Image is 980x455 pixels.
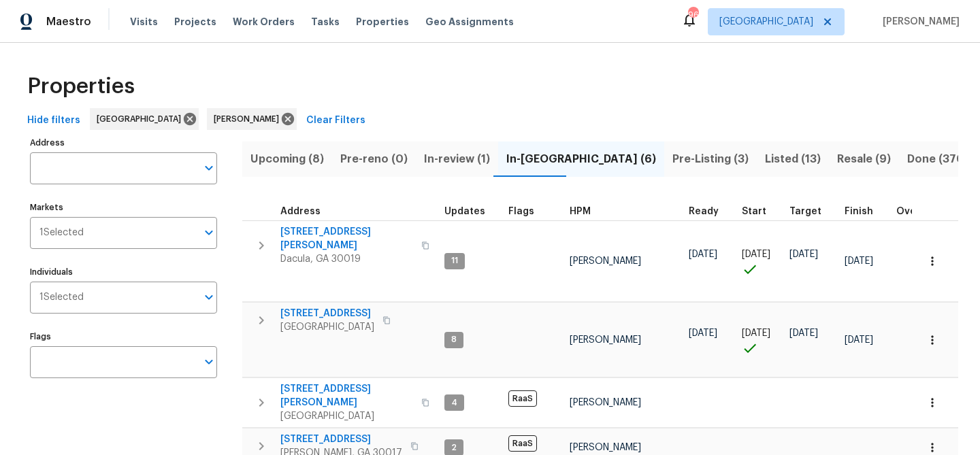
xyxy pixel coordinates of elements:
span: Start [742,207,766,216]
div: [PERSON_NAME] [207,108,297,130]
span: 1 Selected [39,227,84,239]
span: In-review (1) [424,150,490,169]
span: [PERSON_NAME] [570,256,641,266]
span: Resale (9) [837,150,891,169]
span: [GEOGRAPHIC_DATA] [280,320,374,334]
span: Work Orders [233,15,295,29]
td: Project started on time [736,303,784,377]
span: 11 [446,255,463,267]
button: Open [199,158,218,178]
div: 96 [688,8,698,22]
button: Open [199,352,218,371]
button: Hide filters [22,108,86,133]
span: Upcoming (8) [250,150,324,169]
span: 1 Selected [39,292,84,303]
button: Open [199,223,218,242]
span: Visits [130,15,158,29]
span: Projects [174,15,216,29]
label: Address [30,139,217,147]
button: Open [199,288,218,307]
span: [DATE] [689,250,717,259]
span: Done (370) [907,150,968,169]
div: Actual renovation start date [742,207,779,216]
span: 8 [446,334,462,346]
span: Properties [27,80,135,93]
span: Target [789,207,821,216]
span: [DATE] [845,256,873,266]
span: RaaS [508,435,537,452]
span: [STREET_ADDRESS] [280,307,374,320]
span: [PERSON_NAME] [214,112,284,126]
span: Geo Assignments [425,15,514,29]
div: Target renovation project end date [789,207,834,216]
span: [STREET_ADDRESS][PERSON_NAME] [280,382,413,409]
span: Finish [845,207,873,216]
span: [DATE] [789,250,818,259]
span: [STREET_ADDRESS] [280,433,402,446]
span: Tasks [311,17,340,27]
span: [GEOGRAPHIC_DATA] [719,15,813,29]
div: Projected renovation finish date [845,207,885,216]
span: [DATE] [742,250,770,259]
button: Clear Filters [301,108,371,133]
span: HPM [570,207,591,216]
td: Project started on time [736,220,784,302]
span: [DATE] [845,335,873,345]
span: Address [280,207,321,216]
span: [STREET_ADDRESS][PERSON_NAME] [280,225,413,252]
span: Pre-reno (0) [340,150,408,169]
span: [PERSON_NAME] [570,335,641,345]
span: Clear Filters [306,112,365,129]
span: 2 [446,442,462,454]
span: 4 [446,397,463,409]
div: Days past target finish date [896,207,944,216]
span: [PERSON_NAME] [570,398,641,407]
span: RaaS [508,390,537,407]
span: [PERSON_NAME] [877,15,960,29]
span: Updates [444,207,485,216]
span: Flags [508,207,534,216]
label: Flags [30,333,217,341]
span: Ready [689,207,719,216]
span: In-[GEOGRAPHIC_DATA] (6) [506,150,656,169]
span: Overall [896,207,932,216]
span: [DATE] [742,328,770,338]
span: [DATE] [689,328,717,338]
span: [GEOGRAPHIC_DATA] [97,112,186,126]
label: Individuals [30,268,217,276]
span: [PERSON_NAME] [570,443,641,452]
span: [DATE] [789,328,818,338]
span: Dacula, GA 30019 [280,252,413,266]
span: Hide filters [27,112,80,129]
span: [GEOGRAPHIC_DATA] [280,409,413,423]
span: Listed (13) [765,150,821,169]
div: Earliest renovation start date (first business day after COE or Checkout) [689,207,731,216]
span: Properties [356,15,409,29]
span: Maestro [46,15,91,29]
span: Pre-Listing (3) [672,150,749,169]
div: [GEOGRAPHIC_DATA] [90,108,199,130]
label: Markets [30,203,217,212]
